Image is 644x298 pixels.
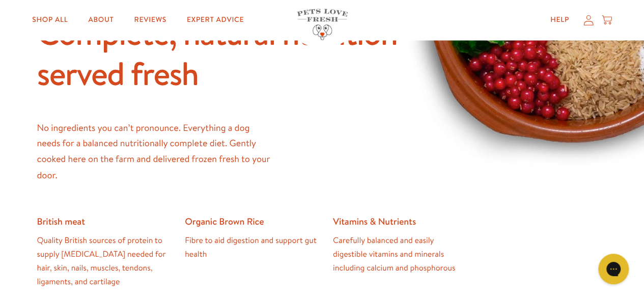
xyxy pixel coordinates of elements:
[333,233,465,275] dd: Carefully balanced and easily digestible vitamins and minerals including calcium and phosphorous
[333,215,465,227] dt: Vitamins & Nutrients
[297,9,348,40] img: Pets Love Fresh
[185,233,317,261] dd: Fibre to aid digestion and support gut health
[37,215,169,227] dt: British meat
[37,120,275,182] p: No ingredients you can’t pronounce. Everything a dog needs for a balanced nutritionally complete ...
[37,233,169,289] dd: Quality British sources of protein to supply [MEDICAL_DATA] needed for hair, skin, nails, muscles...
[185,215,317,227] dt: Organic Brown Rice
[37,13,417,93] h2: Complete, natural nutrition served fresh
[179,10,252,31] a: Expert Advice
[593,250,634,288] iframe: Gorgias live chat messenger
[80,10,122,31] a: About
[24,10,76,31] a: Shop All
[126,10,175,31] a: Reviews
[542,10,577,31] a: Help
